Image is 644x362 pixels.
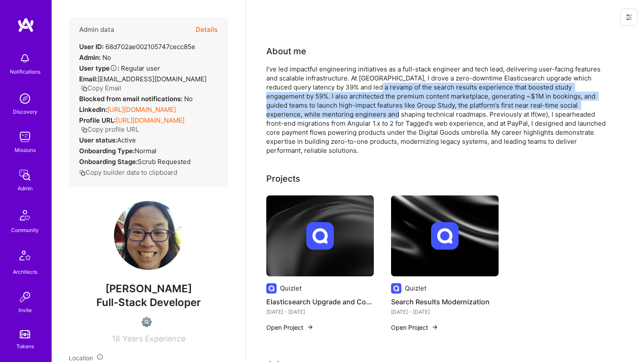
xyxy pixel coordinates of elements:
i: icon Copy [81,127,87,133]
div: Quizlet [405,284,426,293]
strong: Admin: [79,53,101,62]
div: Projects [266,172,300,185]
strong: User ID: [79,43,104,51]
div: [DATE] - [DATE] [266,307,374,316]
img: Company logo [306,222,334,250]
img: arrow-right [431,324,438,331]
button: Copy builder data to clipboard [79,168,177,177]
div: Discovery [13,107,37,116]
img: Invite [16,288,34,306]
i: icon Copy [81,85,87,92]
div: No [79,94,193,103]
img: tokens [20,330,30,338]
img: cover [391,195,499,276]
button: Copy Email [81,84,121,93]
span: Scrub Requested [138,158,191,166]
img: teamwork [16,128,34,145]
span: Years Experience [123,334,185,343]
strong: Profile URL: [79,116,116,124]
img: Company logo [431,222,459,250]
div: No [79,53,111,62]
img: User Avatar [114,201,183,270]
span: normal [135,147,157,155]
div: Missions [15,145,36,155]
strong: Email: [79,75,98,83]
strong: User status: [79,136,117,144]
div: About me [266,45,306,58]
span: Active [117,136,136,144]
i: icon Copy [79,170,86,176]
img: cover [266,195,374,276]
div: I’ve led impactful engineering initiatives as a full-stack engineer and tech lead, delivering use... [266,65,610,155]
img: arrow-right [307,324,314,331]
strong: Onboarding Stage: [79,158,138,166]
div: Architects [13,267,37,276]
span: [PERSON_NAME] [69,282,228,295]
button: Copy profile URL [81,125,139,134]
div: [DATE] - [DATE] [391,307,499,316]
span: 18 [112,334,120,343]
h4: Elasticsearch Upgrade and Cost Optimization [266,296,374,307]
h4: Search Results Modernization [391,296,499,307]
img: discovery [16,90,34,107]
h4: Admin data [79,26,114,34]
img: Company logo [266,283,277,294]
button: Open Project [391,323,438,332]
img: logo [17,17,34,33]
div: Quizlet [280,284,302,293]
div: Regular user [79,64,160,73]
a: [URL][DOMAIN_NAME] [107,105,176,114]
strong: Blocked from email notifications: [79,95,184,103]
img: admin teamwork [16,167,34,184]
strong: LinkedIn: [79,105,107,114]
button: Details [196,17,218,42]
img: Company logo [391,283,401,294]
div: 68d702ae002105747cecc85e [79,42,195,51]
strong: User type : [79,64,119,72]
div: Invite [18,306,32,315]
div: Admin [18,184,33,193]
img: bell [16,50,34,67]
img: Not Scrubbed [142,317,152,327]
div: Notifications [10,67,40,76]
a: [URL][DOMAIN_NAME] [116,116,185,124]
div: Tokens [16,342,34,351]
strong: Onboarding Type: [79,147,135,155]
span: [EMAIL_ADDRESS][DOMAIN_NAME] [98,75,206,83]
span: Full-Stack Developer [96,296,201,309]
button: Open Project [266,323,314,332]
div: Community [11,226,39,235]
img: Community [15,205,35,226]
i: Help [110,64,117,72]
img: Architects [15,247,35,267]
